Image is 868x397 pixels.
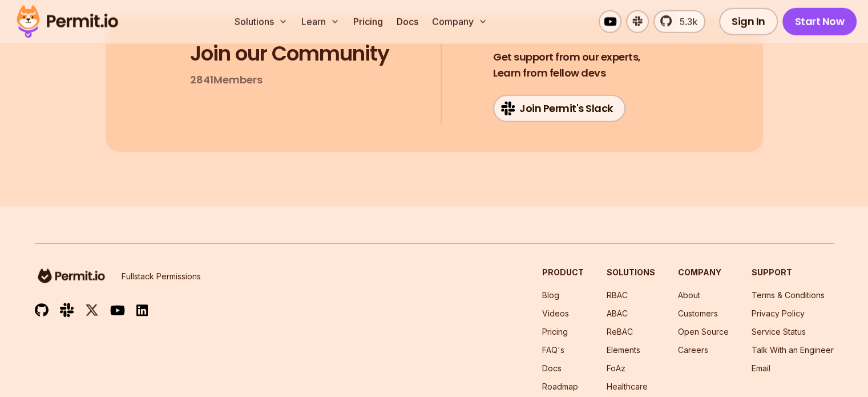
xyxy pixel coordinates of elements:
h3: Company [678,267,729,278]
a: Blog [542,290,559,300]
a: Customers [678,308,718,318]
img: linkedin [136,304,148,317]
a: Pricing [349,10,387,33]
h4: Learn from fellow devs [493,49,641,81]
a: Talk With an Engineer [752,345,834,355]
a: Elements [607,345,640,355]
a: Terms & Conditions [752,290,825,300]
img: youtube [110,304,125,317]
a: Join Permit's Slack [493,95,625,122]
p: 2841 Members [190,72,263,88]
a: Open Source [678,327,729,336]
h3: Support [752,267,834,278]
img: Permit logo [11,2,123,41]
img: slack [60,302,74,318]
a: Docs [542,363,562,373]
button: Company [427,10,492,33]
img: github [35,303,49,318]
button: Solutions [230,10,292,33]
a: Roadmap [542,382,578,391]
a: Service Status [752,327,806,336]
h3: Solutions [607,267,655,278]
p: Fullstack Permissions [122,271,201,282]
button: Learn [297,10,344,33]
a: ReBAC [607,327,633,336]
a: ABAC [607,308,628,318]
a: About [678,290,700,300]
a: Email [752,363,770,373]
a: Privacy Policy [752,308,805,318]
h3: Join our Community [190,42,389,65]
a: Pricing [542,327,568,336]
h3: Product [542,267,584,278]
a: Start Now [782,8,857,35]
a: RBAC [607,290,628,300]
span: 5.3k [673,15,697,29]
img: twitter [85,303,99,318]
a: Sign In [719,8,778,35]
a: Careers [678,345,708,355]
a: 5.3k [653,10,705,33]
a: Docs [392,10,423,33]
img: logo [35,267,108,285]
a: Videos [542,308,569,318]
a: FoAz [607,363,625,373]
a: FAQ's [542,345,564,355]
a: Healthcare [607,382,648,391]
span: Get support from our experts, [493,49,641,65]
